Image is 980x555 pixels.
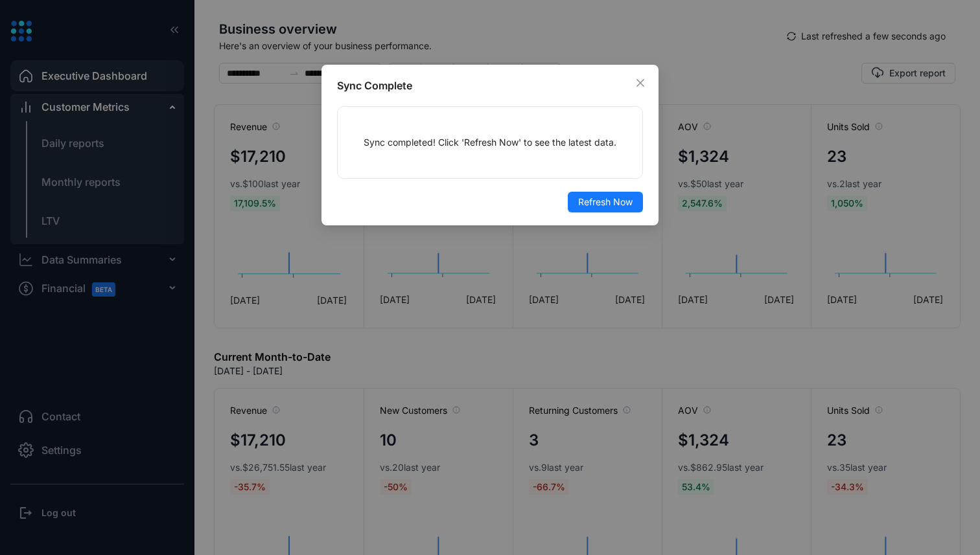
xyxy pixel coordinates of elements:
[630,73,651,93] button: Close
[635,78,646,88] span: close
[568,192,643,212] button: Refresh Now
[348,135,632,150] p: Sync completed! Click 'Refresh Now' to see the latest data.
[337,78,643,93] div: Sync Complete
[578,195,633,209] span: Refresh Now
